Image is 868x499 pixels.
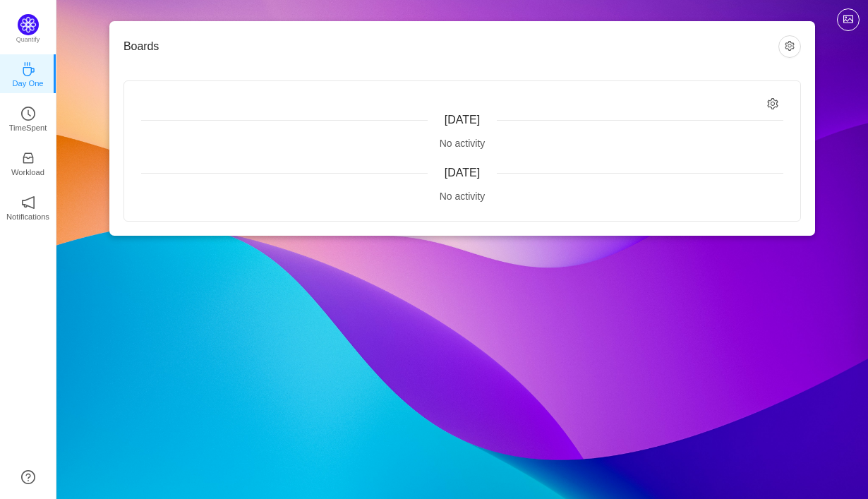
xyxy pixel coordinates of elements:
span: [DATE] [445,167,480,179]
button: icon: picture [837,8,860,31]
i: icon: notification [21,196,35,210]
i: icon: coffee [21,62,35,76]
p: TimeSpent [9,121,47,134]
span: [DATE] [445,114,480,126]
a: icon: inboxWorkload [21,155,35,169]
a: icon: clock-circleTimeSpent [21,111,35,125]
div: No activity [141,136,783,151]
p: Quantify [16,35,40,45]
p: Day One [12,77,43,90]
button: icon: setting [778,35,801,58]
p: Workload [11,166,44,179]
h3: Boards [123,40,778,54]
a: icon: question-circle [21,470,35,484]
i: icon: setting [767,98,779,110]
div: No activity [141,189,783,204]
a: icon: coffeeDay One [21,66,35,80]
img: Quantify [18,14,39,35]
i: icon: inbox [21,151,35,165]
a: icon: notificationNotifications [21,200,35,214]
i: icon: clock-circle [21,107,35,121]
p: Notifications [6,210,49,223]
